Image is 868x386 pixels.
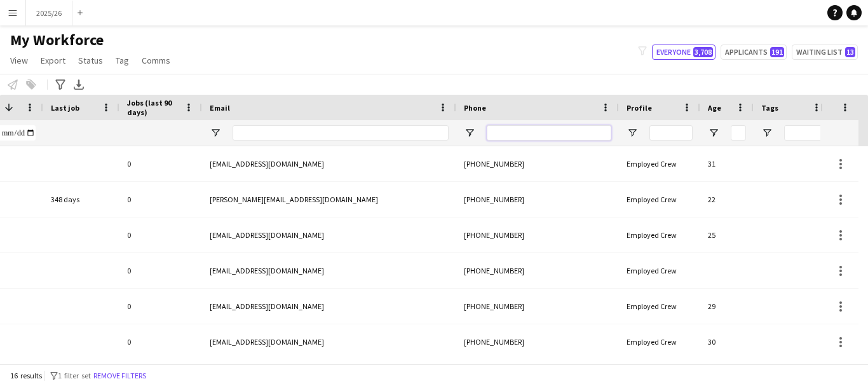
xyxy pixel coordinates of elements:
[619,217,700,252] div: Employed Crew
[456,289,619,324] div: [PHONE_NUMBER]
[619,324,700,359] div: Employed Crew
[619,182,700,217] div: Employed Crew
[845,47,855,57] span: 13
[36,52,71,69] a: Export
[619,253,700,288] div: Employed Crew
[119,289,202,324] div: 0
[202,253,456,288] div: [EMAIL_ADDRESS][DOMAIN_NAME]
[71,77,86,92] app-action-btn: Export XLSX
[700,146,754,181] div: 31
[456,324,619,359] div: [PHONE_NUMBER]
[708,127,719,139] button: Open Filter Menu
[456,182,619,217] div: [PHONE_NUMBER]
[58,371,91,380] span: 1 filter set
[619,146,700,181] div: Employed Crew
[456,253,619,288] div: [PHONE_NUMBER]
[627,127,638,139] button: Open Filter Menu
[784,125,822,141] input: Tags Filter Input
[700,217,754,252] div: 25
[464,127,475,139] button: Open Filter Menu
[708,103,721,113] span: Age
[700,324,754,359] div: 30
[91,369,149,383] button: Remove filters
[51,103,79,113] span: Last job
[111,52,134,69] a: Tag
[119,182,202,217] div: 0
[627,103,652,113] span: Profile
[649,125,693,141] input: Profile Filter Input
[210,127,221,139] button: Open Filter Menu
[202,217,456,252] div: [EMAIL_ADDRESS][DOMAIN_NAME]
[619,289,700,324] div: Employed Crew
[10,55,28,66] span: View
[792,45,858,60] button: Waiting list13
[202,146,456,181] div: [EMAIL_ADDRESS][DOMAIN_NAME]
[116,55,129,66] span: Tag
[210,103,230,113] span: Email
[119,324,202,359] div: 0
[119,146,202,181] div: 0
[233,125,449,141] input: Email Filter Input
[26,1,72,25] button: 2025/26
[202,289,456,324] div: [EMAIL_ADDRESS][DOMAIN_NAME]
[487,125,611,141] input: Phone Filter Input
[721,45,787,60] button: Applicants191
[5,52,33,69] a: View
[10,31,104,50] span: My Workforce
[652,45,715,60] button: Everyone3,708
[202,324,456,359] div: [EMAIL_ADDRESS][DOMAIN_NAME]
[761,127,773,139] button: Open Filter Menu
[456,146,619,181] div: [PHONE_NUMBER]
[770,47,784,57] span: 191
[78,55,103,66] span: Status
[41,55,65,66] span: Export
[43,182,119,217] div: 348 days
[202,182,456,217] div: [PERSON_NAME][EMAIL_ADDRESS][DOMAIN_NAME]
[127,98,179,117] span: Jobs (last 90 days)
[137,52,175,69] a: Comms
[731,125,746,141] input: Age Filter Input
[142,55,170,66] span: Comms
[693,47,713,57] span: 3,708
[761,103,778,113] span: Tags
[73,52,108,69] a: Status
[700,289,754,324] div: 29
[119,253,202,288] div: 0
[700,182,754,217] div: 22
[456,217,619,252] div: [PHONE_NUMBER]
[119,217,202,252] div: 0
[464,103,486,113] span: Phone
[53,77,68,92] app-action-btn: Advanced filters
